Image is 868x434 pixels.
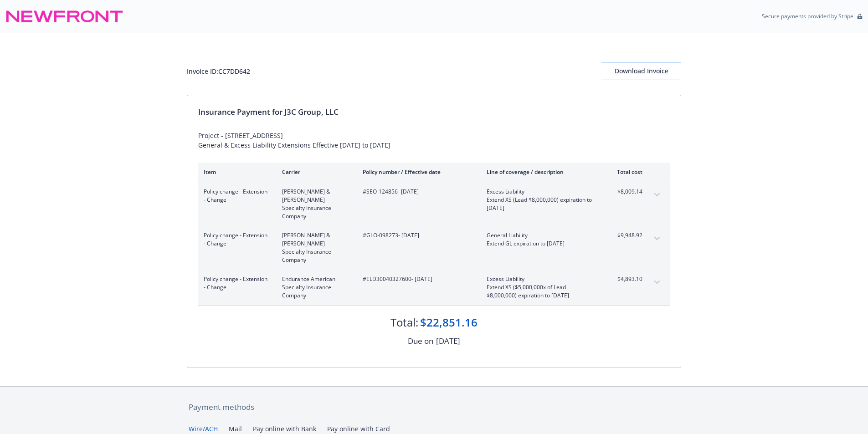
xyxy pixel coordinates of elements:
span: #ELD30040327600 - [DATE] [363,275,472,283]
div: Policy number / Effective date [363,168,472,176]
span: Excess Liability [487,188,594,196]
span: Policy change - Extension - Change [204,188,267,204]
span: Excess Liability [487,275,594,283]
span: [PERSON_NAME] & [PERSON_NAME] Specialty Insurance Company [282,231,348,264]
div: Project - [STREET_ADDRESS] General & Excess Liability Extensions Effective [DATE] to [DATE] [198,131,670,150]
span: Excess LiabilityExtend XS (Lead $8,000,000) expiration to [DATE] [487,188,594,212]
span: $9,948.92 [608,231,642,240]
div: Due on [408,335,433,347]
span: $8,009.14 [608,188,642,196]
div: Item [204,168,267,176]
span: Extend GL expiration to [DATE] [487,240,594,248]
span: General LiabilityExtend GL expiration to [DATE] [487,231,594,248]
span: $4,893.10 [608,275,642,283]
div: Carrier [282,168,348,176]
div: Insurance Payment for J3C Group, LLC [198,106,670,118]
span: General Liability [487,231,594,240]
span: Extend XS ($5,000,000x of Lead $8,000,000) expiration to [DATE] [487,283,594,300]
span: Policy change - Extension - Change [204,275,267,291]
div: [DATE] [436,335,460,347]
span: [PERSON_NAME] & [PERSON_NAME] Specialty Insurance Company [282,188,348,220]
div: Invoice ID: CC7DD642 [187,66,250,76]
div: Line of coverage / description [487,168,594,176]
div: Total: [390,315,418,330]
span: Policy change - Extension - Change [204,231,267,248]
span: Extend XS (Lead $8,000,000) expiration to [DATE] [487,196,594,212]
span: Endurance American Specialty Insurance Company [282,275,348,300]
span: #GLO-098273 - [DATE] [363,231,472,240]
button: expand content [650,231,664,246]
div: Policy change - Extension - Change[PERSON_NAME] & [PERSON_NAME] Specialty Insurance Company#SEO-1... [198,182,670,226]
div: Policy change - Extension - Change[PERSON_NAME] & [PERSON_NAME] Specialty Insurance Company#GLO-0... [198,226,670,270]
button: expand content [650,188,664,202]
button: Download Invoice [601,62,681,80]
div: Payment methods [189,401,679,413]
div: Total cost [608,168,642,176]
span: Excess LiabilityExtend XS ($5,000,000x of Lead $8,000,000) expiration to [DATE] [487,275,594,300]
div: Policy change - Extension - ChangeEndurance American Specialty Insurance Company#ELD30040327600- ... [198,270,670,305]
p: Secure payments provided by Stripe [762,12,853,20]
button: expand content [650,275,664,290]
div: $22,851.16 [420,315,478,330]
span: #SEO-124856 - [DATE] [363,188,472,196]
